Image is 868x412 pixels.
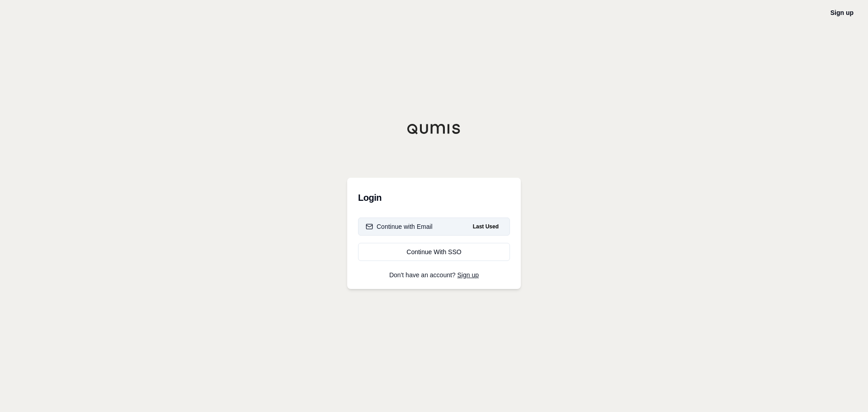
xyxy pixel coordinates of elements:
[830,9,854,16] a: Sign up
[358,218,510,236] button: Continue with EmailLast Used
[366,247,502,256] div: Continue With SSO
[469,221,502,232] span: Last Used
[366,222,433,231] div: Continue with Email
[358,272,510,278] p: Don't have an account?
[458,271,479,279] a: Sign up
[358,189,510,207] h3: Login
[358,243,510,261] a: Continue With SSO
[407,123,461,134] img: Qumis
